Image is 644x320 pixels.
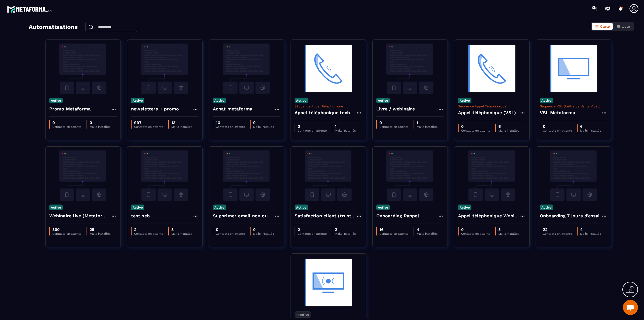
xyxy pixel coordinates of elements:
img: automation-background [540,44,607,94]
p: Contacts en attente [216,125,245,129]
h4: Satisfaction client (trustpilot) [295,212,356,219]
img: automation-background [213,150,280,201]
p: Mails installés [417,232,437,235]
p: Contacts en attente [216,232,245,235]
p: Active [49,205,63,210]
p: Mails installés [335,129,356,132]
p: Mails installés [90,125,110,129]
p: Mails installés [498,232,519,235]
img: automation-background [458,44,526,94]
p: Mails installés [580,129,601,132]
p: Active [376,98,390,103]
h4: Livre / webinaire [376,105,415,112]
img: logo [7,5,52,14]
p: Mails installés [90,232,110,235]
p: Mails installés [253,125,274,129]
img: automation-background [131,44,198,94]
img: automation-background [458,150,526,201]
p: 0 [52,120,82,125]
img: automation-background [376,44,444,94]
p: Mails installés [171,232,192,235]
p: 25 [90,227,110,232]
img: automation-background [295,44,362,94]
p: 0 [298,124,327,129]
p: Active [540,205,553,210]
p: Mails installés [171,125,192,129]
img: automation-background [295,257,362,308]
p: Contacts en attente [52,125,82,129]
p: 13 [171,120,192,125]
img: automation-background [295,150,362,201]
p: Active [213,205,226,210]
span: Carte [600,24,610,28]
p: 4 [580,227,601,232]
p: 360 [52,227,82,232]
p: 0 [253,227,274,232]
p: Mails installés [417,125,437,129]
p: Active [213,98,226,103]
p: 0 [216,227,245,232]
p: Mails installés [498,129,519,132]
p: 3 [171,227,192,232]
p: 16 [216,120,245,125]
p: Mails installés [335,232,356,235]
p: Contacts en attente [52,232,82,235]
img: automation-background [49,150,117,201]
p: Active [458,98,471,103]
p: Contacts en attente [298,232,327,235]
p: 6 [498,124,519,129]
a: Mở cuộc trò chuyện [623,300,638,315]
img: automation-background [49,44,117,94]
p: 2 [134,227,163,232]
p: 16 [379,227,409,232]
p: 1 [417,120,437,125]
h4: Onboarding 7 jours d'essai [540,212,600,219]
p: Active [458,205,471,210]
p: Séquence Appel Téléphonique [458,104,526,108]
button: Carte [592,23,613,30]
button: Liste [613,23,633,30]
img: automation-background [540,150,607,201]
h4: Appel téléphonique (VSL) [458,109,516,116]
h4: Appel téléphonique tech [295,109,350,116]
p: Contacts en attente [379,125,409,129]
h4: newsletters + promo [131,105,179,112]
p: Mails installés [580,232,601,235]
h4: Supprimer email non ouvert apres 60 jours [213,212,274,219]
p: Active [376,205,390,210]
p: Inactive [295,311,311,318]
p: Active [131,205,144,210]
h4: Webinaire live (Metaforma) [49,212,111,219]
p: Active [295,205,308,210]
p: Contacts en attente [461,232,490,235]
span: Liste [622,24,630,28]
p: 0 [379,120,409,125]
p: Contacts en attente [461,129,490,132]
img: automation-background [213,44,280,94]
p: 2 [335,227,356,232]
h2: Automatisations [29,22,78,32]
p: Active [49,98,63,103]
p: Contacts en attente [543,232,572,235]
h4: Achat metaforma [213,105,253,112]
img: automation-background [131,150,198,201]
p: Mails installés [253,232,274,235]
p: 5 [498,227,519,232]
p: Active [295,98,308,103]
p: Contacts en attente [543,129,572,132]
p: 4 [417,227,437,232]
h4: Promo Metaforma [49,105,91,112]
img: automation-background [376,150,444,201]
p: Contacts en attente [298,129,327,132]
h4: Appel téléphonique Webinaire live [458,212,519,219]
p: 6 [580,124,601,129]
p: Contacts en attente [134,232,163,235]
p: 0 [253,120,274,125]
p: 22 [543,227,572,232]
h4: VSL Metaforma [540,109,575,116]
p: Active [540,98,553,103]
p: Séquence VSL (Lettre de Vente Vidéo) [540,104,607,108]
h4: Onboarding Rappel [376,212,419,219]
p: Séquence Appel Téléphonique [295,104,362,108]
p: 0 [461,227,490,232]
